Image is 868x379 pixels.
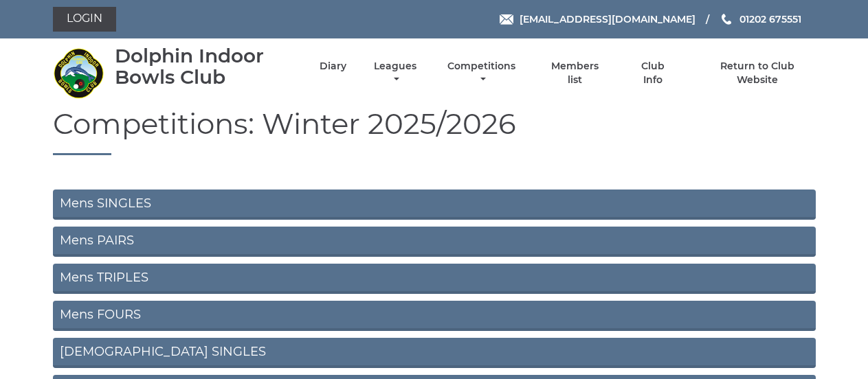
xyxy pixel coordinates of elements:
a: Diary [320,60,346,73]
img: Phone us [722,14,731,25]
img: Email [500,14,513,25]
a: Mens PAIRS [53,227,816,257]
a: Competitions [445,60,520,87]
div: Dolphin Indoor Bowls Club [115,45,296,88]
a: Mens TRIPLES [53,264,816,294]
a: Mens FOURS [53,301,816,331]
a: Leagues [370,60,420,87]
a: Club Info [631,60,676,87]
a: Mens SINGLES [53,189,816,220]
a: Email [EMAIL_ADDRESS][DOMAIN_NAME] [500,12,695,27]
h1: Competitions: Winter 2025/2026 [53,108,816,155]
a: Members list [543,60,606,87]
span: [EMAIL_ADDRESS][DOMAIN_NAME] [520,13,695,25]
a: Login [53,7,116,32]
span: 01202 675551 [739,13,801,25]
img: Dolphin Indoor Bowls Club [53,47,104,99]
a: Phone us 01202 675551 [720,12,801,27]
a: [DEMOGRAPHIC_DATA] SINGLES [53,338,816,368]
a: Return to Club Website [699,60,815,87]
